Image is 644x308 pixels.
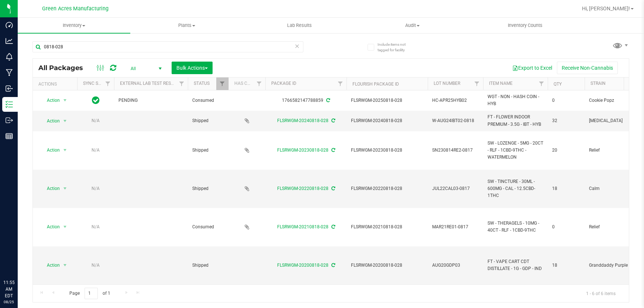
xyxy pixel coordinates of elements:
a: FLSRWGM-20220818-028 [277,186,328,191]
a: Lab Results [243,18,356,33]
a: Flourish Package ID [352,82,399,87]
span: N/A [92,118,100,123]
span: SW - THERAGELS - 10MG - 40CT - RLF - 1CBD-9THC [488,220,543,234]
div: 1766582147788859 [264,97,348,104]
span: Sync from Compliance System [325,98,330,103]
a: Filter [176,77,188,90]
span: Sync from Compliance System [330,118,335,123]
span: In Sync [92,95,100,105]
span: Page of 1 [63,288,116,299]
span: 20 [552,147,580,154]
span: select [61,183,70,194]
span: Sync from Compliance System [330,186,335,191]
span: select [61,260,70,270]
span: W-AUG24IBT02-0818 [432,117,479,124]
span: FLSRWGM-20220818-028 [351,185,423,192]
span: Lab Results [277,22,322,29]
span: FT - FLOWER INDOOR PREMIUM - 3.5G - IBT - HYB [488,114,543,128]
span: Inventory [18,22,130,29]
a: Qty [554,82,562,87]
span: Green Acres Manufacturing [42,6,109,12]
span: 18 [552,185,580,192]
span: Action [40,116,60,126]
a: Inventory [18,18,130,33]
span: Action [40,95,60,105]
span: N/A [92,148,100,153]
button: Export to Excel [507,62,557,74]
span: JUL22CAL03-0817 [432,185,479,192]
span: N/A [92,186,100,191]
span: 32 [552,117,580,124]
button: Receive Non-Cannabis [557,62,618,74]
span: Bulk Actions [176,65,208,71]
p: 08/25 [3,299,14,305]
span: Include items not tagged for facility [378,42,414,53]
span: FLSRWGM-20230818-028 [351,147,423,154]
a: Filter [102,77,114,90]
span: FLSRWGM-20240818-028 [351,117,423,124]
a: External Lab Test Result [120,81,178,86]
a: Filter [471,77,483,90]
a: Audit [356,18,468,33]
span: select [61,95,70,105]
a: Sync Status [83,81,111,86]
a: Package ID [271,81,296,86]
input: 1 [85,288,98,299]
span: Audit [356,22,468,29]
iframe: Resource center [7,249,30,271]
span: Consumed [192,224,224,231]
span: MAR21RE01-0817 [432,224,479,231]
span: N/A [92,224,100,229]
span: Action [40,260,60,270]
span: AUG20GDP03 [432,262,479,269]
inline-svg: Inbound [6,85,13,92]
inline-svg: Outbound [6,117,13,124]
span: Hi, [PERSON_NAME]! [582,6,630,11]
div: Actions [38,82,74,87]
span: Action [40,183,60,194]
inline-svg: Analytics [6,37,13,45]
span: All Packages [38,64,90,72]
span: Sync from Compliance System [330,148,335,153]
span: FLSRWGM-20200818-028 [351,262,423,269]
span: Shipped [192,262,224,269]
a: Filter [535,77,548,90]
a: Status [194,81,210,86]
span: FT - VAPE CART CDT DISTILLATE - 1G - GDP - IND [488,258,543,272]
span: 18 [552,262,580,269]
span: Consumed [192,97,224,104]
p: 11:55 AM EDT [3,279,14,299]
th: Has COA [228,77,265,90]
span: 0 [552,97,580,104]
span: SN230814RE2-0817 [432,147,479,154]
inline-svg: Dashboard [6,21,13,29]
inline-svg: Inventory [6,101,13,108]
span: Sync from Compliance System [330,263,335,268]
span: Sync from Compliance System [330,224,335,229]
span: Shipped [192,117,224,124]
a: Strain [590,81,606,86]
button: Bulk Actions [172,62,213,74]
span: Action [40,145,60,155]
a: FLSRWGM-20210818-028 [277,224,328,229]
span: 0 [552,224,580,231]
span: FLSRWGM-20210818-028 [351,224,423,231]
span: 1 - 6 of 6 items [580,288,621,299]
a: FLSRWGM-20230818-028 [277,148,328,153]
inline-svg: Monitoring [6,53,13,60]
span: SW - TINCTURE - 30ML - 600MG - CAL - 12.5CBD-1THC [488,178,543,200]
span: PENDING [118,97,183,104]
input: Search Package ID, Item Name, SKU, Lot or Part Number... [32,41,303,52]
a: Filter [334,77,347,90]
span: HC-APR25HYB02 [432,97,479,104]
span: select [61,222,70,232]
span: WGT - NON - HASH COIN - HYB [488,93,543,107]
a: Filter [216,77,228,90]
span: FLSRWGM-20250818-028 [351,97,423,104]
a: Inventory Counts [469,18,581,33]
span: select [61,145,70,155]
inline-svg: Reports [6,132,13,140]
span: Plants [131,22,242,29]
a: FLSRWGM-20240818-028 [277,118,328,123]
span: Shipped [192,185,224,192]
